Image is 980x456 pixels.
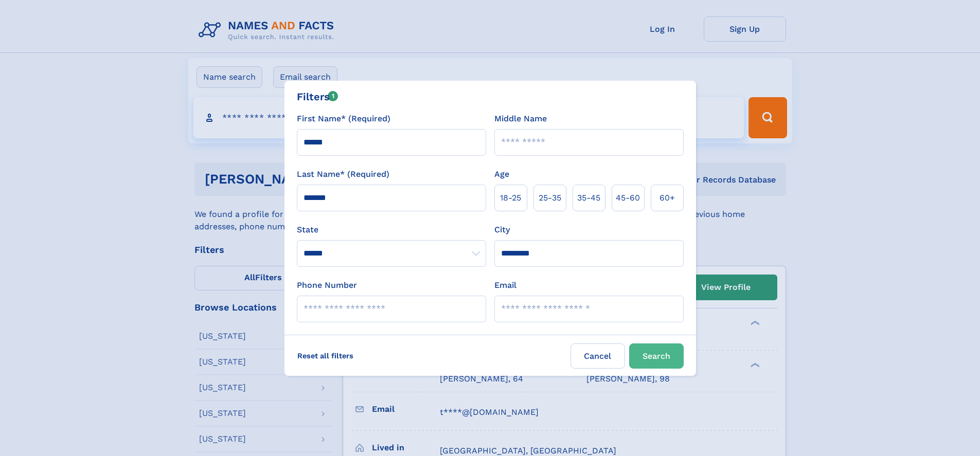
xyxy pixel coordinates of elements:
[297,224,486,236] label: State
[539,192,561,204] span: 25‑35
[297,279,357,291] label: Phone Number
[577,192,600,204] span: 35‑45
[494,168,509,180] label: Age
[494,224,510,236] label: City
[616,192,640,204] span: 45‑60
[660,192,675,204] span: 60+
[571,343,625,369] label: Cancel
[297,113,390,125] label: First Name* (Required)
[291,343,360,368] label: Reset all filters
[494,279,516,291] label: Email
[500,192,521,204] span: 18‑25
[494,113,547,125] label: Middle Name
[629,343,684,369] button: Search
[297,168,389,180] label: Last Name* (Required)
[297,89,338,104] div: Filters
